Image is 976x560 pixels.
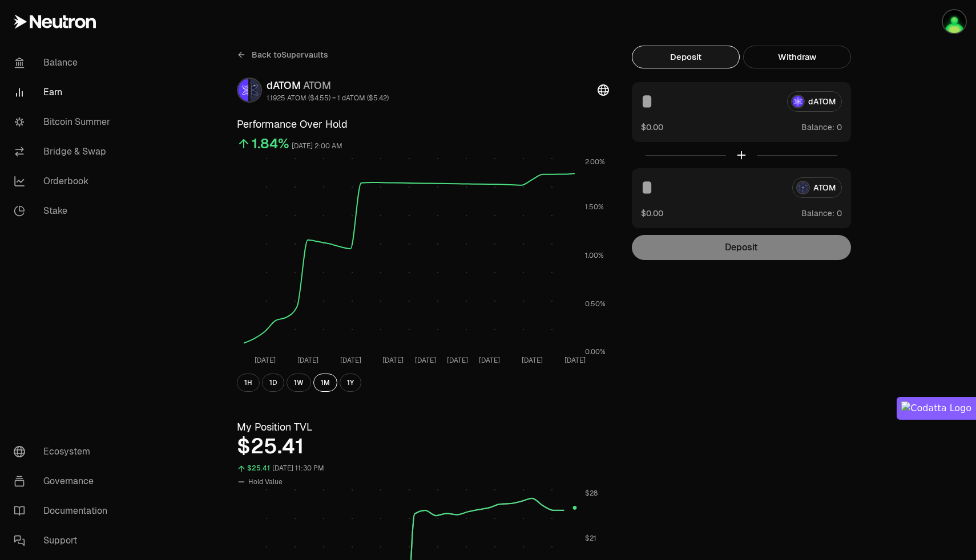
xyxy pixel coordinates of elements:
[255,356,276,365] tspan: [DATE]
[238,79,248,102] img: dATOM Logo
[382,356,404,365] tspan: [DATE]
[237,419,609,435] h3: My Position TVL
[585,489,598,498] tspan: $28
[5,137,123,167] a: Bridge & Swap
[801,121,834,133] span: Balance:
[303,79,331,92] span: ATOM
[267,78,389,94] div: dATOM
[237,374,260,392] button: 1H
[237,116,609,132] h3: Performance Over Hold
[237,435,609,458] div: $25.41
[522,356,543,365] tspan: [DATE]
[585,157,605,167] tspan: 2.00%
[447,356,468,365] tspan: [DATE]
[5,48,123,78] a: Balance
[5,78,123,107] a: Earn
[585,534,596,543] tspan: $21
[5,526,123,555] a: Support
[237,46,328,64] a: Back toSupervaults
[5,466,123,496] a: Governance
[262,374,284,392] button: 1D
[251,79,261,102] img: ATOM Logo
[313,374,337,392] button: 1M
[248,477,283,486] span: Hold Value
[252,135,289,153] div: 1.84%
[5,437,123,466] a: Ecosystem
[564,356,586,365] tspan: [DATE]
[585,251,604,260] tspan: 1.00%
[585,347,606,356] tspan: 0.00%
[267,94,389,103] div: 1.1925 ATOM ($4.55) = 1 dATOM ($5.42)
[585,299,606,309] tspan: 0.50%
[585,202,604,212] tspan: 1.50%
[5,196,123,226] a: Stake
[247,462,270,475] div: $25.41
[743,46,851,68] button: Withdraw
[801,208,834,219] span: Balance:
[252,49,328,60] span: Back to Supervaults
[641,121,663,133] button: $0.00
[641,207,663,219] button: $0.00
[272,462,324,475] div: [DATE] 11:30 PM
[479,356,500,365] tspan: [DATE]
[292,140,342,153] div: [DATE] 2:00 AM
[632,46,740,68] button: Deposit
[340,374,361,392] button: 1Y
[340,356,361,365] tspan: [DATE]
[287,374,311,392] button: 1W
[5,107,123,137] a: Bitcoin Summer
[5,496,123,526] a: Documentation
[415,356,436,365] tspan: [DATE]
[297,356,318,365] tspan: [DATE]
[943,10,966,33] img: mekleo 2.0
[5,167,123,196] a: Orderbook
